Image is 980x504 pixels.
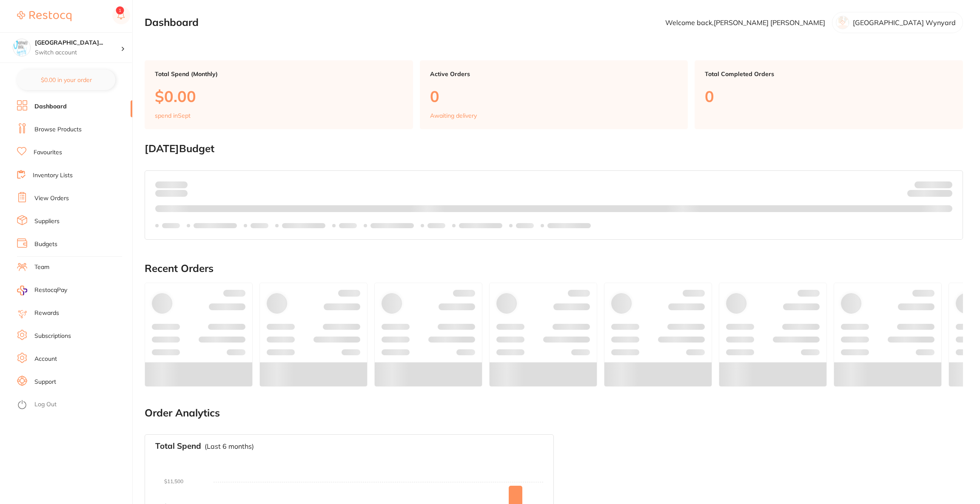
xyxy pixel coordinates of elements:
a: Rewards [34,309,59,317]
p: Labels extended [370,222,414,229]
p: Switch account [35,48,121,57]
a: Dashboard [34,102,67,111]
p: spend in Sept [155,112,191,119]
a: Suppliers [34,217,60,226]
p: Labels extended [459,222,502,229]
h2: Recent Orders [145,263,963,275]
a: Browse Products [34,125,82,134]
h2: Dashboard [145,17,199,28]
p: Budget: [914,181,952,188]
p: month [155,188,188,198]
p: Labels extended [547,222,591,229]
h2: Order Analytics [145,407,963,419]
a: RestocqPay [17,286,67,295]
p: Total Spend (Monthly) [155,71,403,77]
p: Spent: [155,181,188,188]
p: $0.00 [155,88,403,105]
strong: $0.00 [937,191,952,199]
p: Labels [516,222,534,229]
a: Favourites [34,148,62,157]
a: Team [34,263,49,272]
strong: $NaN [936,181,952,188]
h3: Total Spend [155,442,201,451]
p: Welcome back, [PERSON_NAME] [PERSON_NAME] [665,19,825,26]
img: RestocqPay [17,286,27,295]
strong: $0.00 [173,181,188,188]
img: North West Dental Wynyard [13,39,30,56]
h2: [DATE] Budget [145,143,963,155]
p: Active Orders [430,71,678,77]
span: RestocqPay [34,286,67,294]
p: Total Completed Orders [705,71,953,77]
a: View Orders [34,194,69,203]
p: Labels extended [194,222,237,229]
a: Inventory Lists [33,171,73,180]
h4: North West Dental Wynyard [35,39,121,47]
p: (Last 6 months) [205,442,254,450]
p: [GEOGRAPHIC_DATA] Wynyard [853,19,956,26]
p: Awaiting delivery [430,112,477,119]
p: 0 [430,88,678,105]
a: Total Spend (Monthly)$0.00spend inSept [145,60,413,129]
a: Support [34,378,56,386]
a: Budgets [34,240,57,249]
a: Total Completed Orders0 [695,60,963,129]
a: Restocq Logo [17,6,71,26]
p: Labels [251,222,268,229]
p: Labels [339,222,357,229]
a: Account [34,355,57,363]
p: Labels [427,222,445,229]
button: Log Out [17,398,130,412]
img: Restocq Logo [17,11,71,21]
a: Active Orders0Awaiting delivery [420,60,688,129]
p: Labels [162,222,180,229]
p: Remaining: [907,188,952,198]
button: $0.00 in your order [17,70,115,90]
a: Subscriptions [34,332,71,340]
a: Log Out [34,400,57,409]
p: 0 [705,88,953,105]
p: Labels extended [282,222,325,229]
